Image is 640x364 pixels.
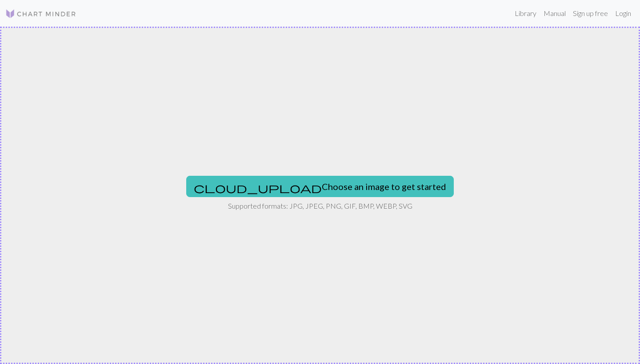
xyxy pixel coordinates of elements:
[612,4,635,22] a: Login
[228,201,412,211] p: Supported formats: JPG, JPEG, PNG, GIF, BMP, WEBP, SVG
[194,182,322,194] span: cloud_upload
[540,4,569,22] a: Manual
[186,176,454,197] button: Choose an image to get started
[5,8,76,19] img: Logo
[569,4,612,22] a: Sign up free
[511,4,540,22] a: Library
